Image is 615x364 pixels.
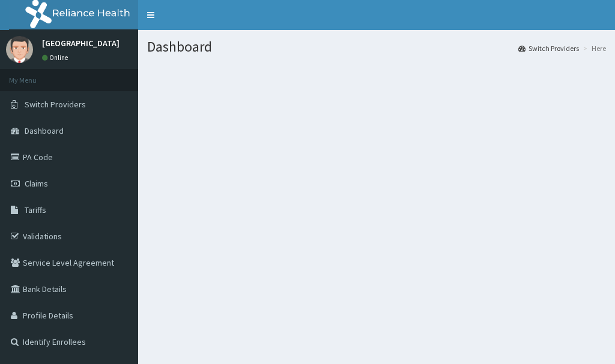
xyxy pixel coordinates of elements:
[6,36,33,63] img: User Image
[518,43,579,53] a: Switch Providers
[42,39,120,47] p: [GEOGRAPHIC_DATA]
[25,125,64,136] span: Dashboard
[42,53,71,62] a: Online
[25,99,86,110] span: Switch Providers
[25,178,48,189] span: Claims
[147,39,606,55] h1: Dashboard
[25,204,46,215] span: Tariffs
[580,43,606,53] li: Here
